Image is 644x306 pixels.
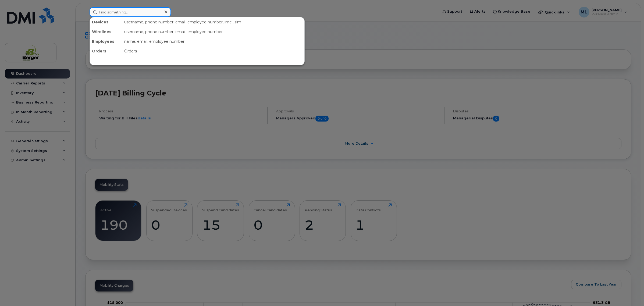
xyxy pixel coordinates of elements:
div: name, email, employee number [122,37,304,46]
div: Orders [122,46,304,56]
div: username, phone number, email, employee number, imei, sim [122,17,304,27]
div: Employees [90,37,122,46]
div: username, phone number, email, employee number [122,27,304,37]
div: Orders [90,46,122,56]
div: Devices [90,17,122,27]
div: Wirelines [90,27,122,37]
